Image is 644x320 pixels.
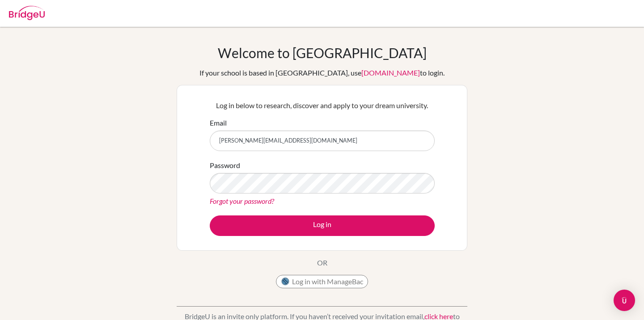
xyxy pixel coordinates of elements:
div: Open Intercom Messenger [614,290,635,311]
label: Email [210,118,227,128]
a: [DOMAIN_NAME] [361,68,420,77]
div: If your school is based in [GEOGRAPHIC_DATA], use to login. [199,67,445,78]
img: Bridge-U [9,6,45,20]
button: Log in with ManageBac [276,275,368,288]
a: Forgot your password? [210,197,274,205]
label: Password [210,160,240,171]
p: OR [317,257,327,268]
button: Log in [210,215,435,236]
p: Log in below to research, discover and apply to your dream university. [210,100,435,111]
h1: Welcome to [GEOGRAPHIC_DATA] [218,45,427,61]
